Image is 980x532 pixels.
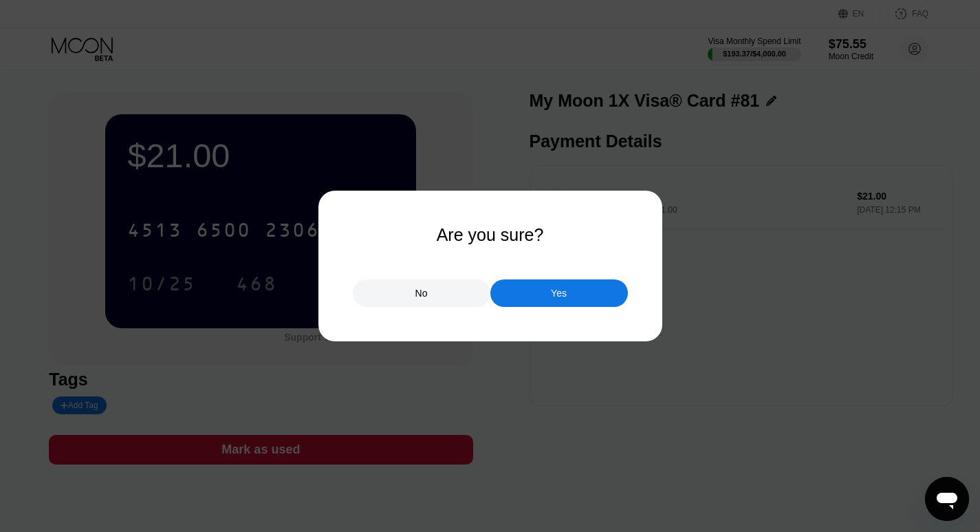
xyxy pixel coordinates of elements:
[925,477,969,521] iframe: Button to launch messaging window
[490,279,628,307] div: Yes
[437,225,544,245] div: Are you sure?
[551,287,567,299] div: Yes
[353,279,490,307] div: No
[415,287,428,299] div: No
